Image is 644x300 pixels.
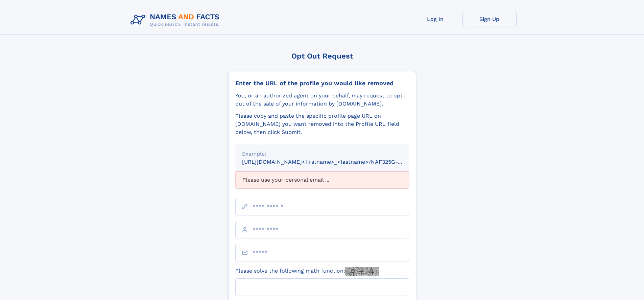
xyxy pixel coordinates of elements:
a: Log In [408,11,462,27]
div: Enter the URL of the profile you would like removed [235,79,409,87]
div: You, or an authorized agent on your behalf, may request to opt-out of the sale of your informatio... [235,92,409,108]
small: [URL][DOMAIN_NAME]<firstname>_<lastname>/NAF325G-xxxxxxxx [242,159,422,165]
div: Please copy and paste the specific profile page URL on [DOMAIN_NAME] you want removed into the Pr... [235,112,409,136]
div: Please use your personal email ... [235,171,409,188]
img: Logo Names and Facts [128,11,225,29]
a: Sign Up [462,11,517,27]
div: Example: [242,150,402,158]
div: Opt Out Request [228,52,416,60]
label: Please solve the following math function: [235,267,379,276]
